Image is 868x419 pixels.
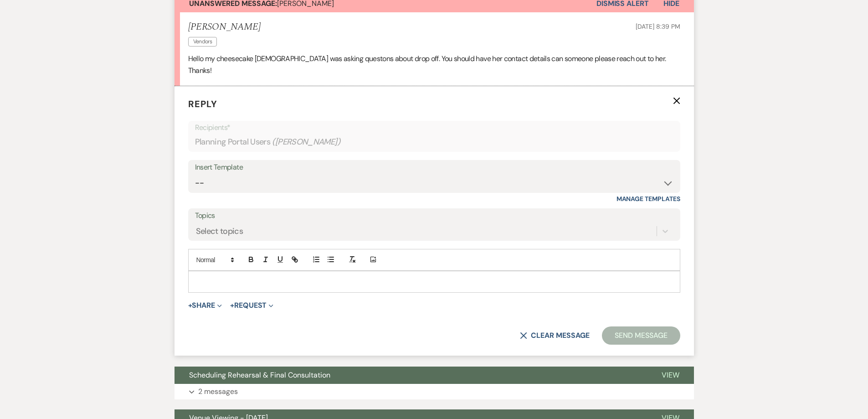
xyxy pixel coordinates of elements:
[616,195,680,203] a: Manage Templates
[636,22,680,31] span: [DATE] 8:39 PM
[198,386,238,398] p: 2 messages
[188,53,680,76] p: Hello my cheesecake [DEMOGRAPHIC_DATA] was asking questons about drop off. You should have her co...
[195,122,673,134] p: Recipients*
[188,21,261,33] h5: [PERSON_NAME]
[647,367,694,384] button: View
[520,332,589,339] button: Clear message
[602,326,680,345] button: Send Message
[188,302,192,309] span: +
[175,384,694,399] button: 2 messages
[188,98,217,110] span: Reply
[188,302,222,309] button: Share
[196,225,243,237] div: Select topics
[195,133,673,151] div: Planning Portal Users
[188,37,217,47] span: Vendors
[272,136,340,148] span: ( [PERSON_NAME] )
[195,209,673,222] label: Topics
[189,370,330,380] span: Scheduling Rehearsal & Final Consultation
[230,302,234,309] span: +
[195,161,673,174] div: Insert Template
[662,370,679,380] span: View
[175,367,647,384] button: Scheduling Rehearsal & Final Consultation
[230,302,273,309] button: Request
